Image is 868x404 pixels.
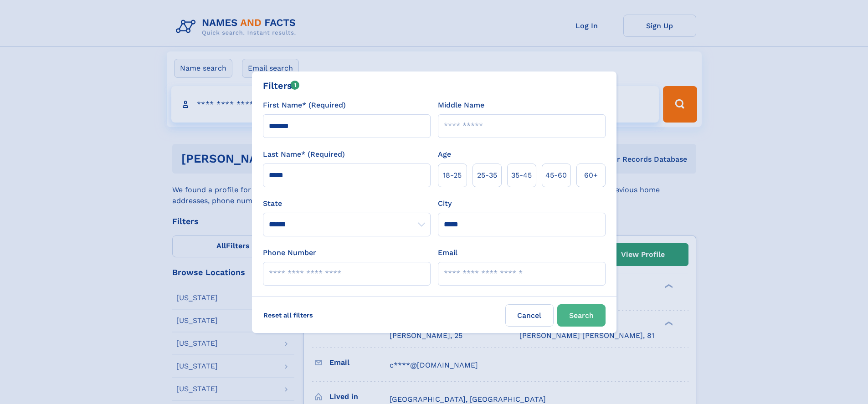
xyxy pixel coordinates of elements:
label: City [438,198,452,209]
label: Cancel [505,304,554,327]
label: First Name* (Required) [263,100,346,111]
label: State [263,198,431,209]
span: 18‑25 [443,170,462,181]
label: Age [438,149,451,160]
label: Middle Name [438,100,484,111]
span: 25‑35 [477,170,497,181]
span: 45‑60 [545,170,567,181]
span: 60+ [584,170,598,181]
label: Reset all filters [257,304,319,326]
span: 35‑45 [511,170,532,181]
label: Phone Number [263,247,316,258]
button: Search [557,304,606,327]
label: Last Name* (Required) [263,149,345,160]
label: Email [438,247,457,258]
div: Filters [263,79,300,92]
